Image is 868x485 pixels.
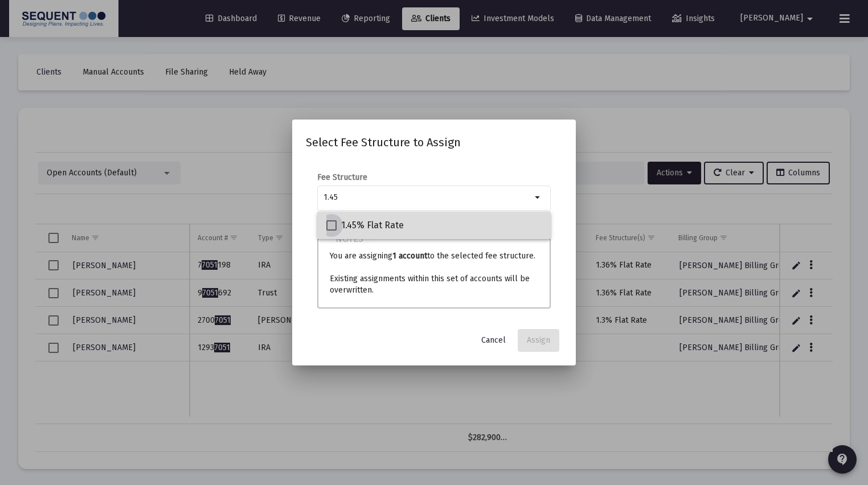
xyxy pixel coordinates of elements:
[531,191,545,204] mat-icon: arrow_drop_down
[472,329,515,352] button: Cancel
[518,329,559,352] button: Assign
[392,251,427,261] b: 1 account
[317,172,367,182] label: Fee Structure
[317,238,551,309] div: You are assigning to the selected fee structure. Existing assignments within this set of accounts...
[527,335,550,345] span: Assign
[481,335,506,345] span: Cancel
[341,219,404,232] span: 1.45% Flat Rate
[324,193,531,202] input: Select fee structures
[306,133,562,151] h2: Select Fee Structure to Assign
[324,191,531,204] mat-chip-list: Selection
[330,231,369,247] h3: Notes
